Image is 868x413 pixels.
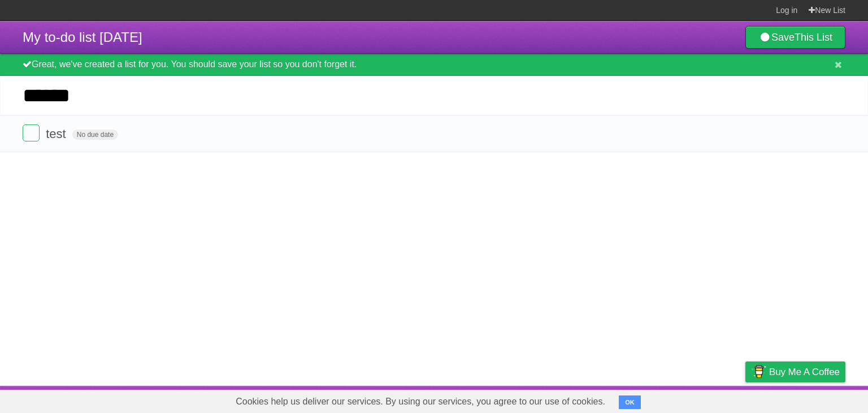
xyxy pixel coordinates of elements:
a: About [595,389,619,410]
a: Developers [632,389,678,410]
span: Cookies help us deliver our services. By using our services, you agree to our use of cookies. [224,390,617,413]
label: Done [23,124,40,141]
a: Buy me a coffee [745,362,845,382]
span: test [46,127,68,141]
img: Buy me a coffee [751,362,766,381]
a: SaveThis List [745,26,845,49]
b: This List [795,32,832,43]
span: My to-do list [DATE] [23,29,142,45]
button: OK [619,395,641,409]
span: No due date [72,130,118,140]
a: Privacy [731,389,760,410]
a: Terms [692,389,717,410]
span: Buy me a coffee [769,362,840,382]
a: Suggest a feature [774,389,845,410]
